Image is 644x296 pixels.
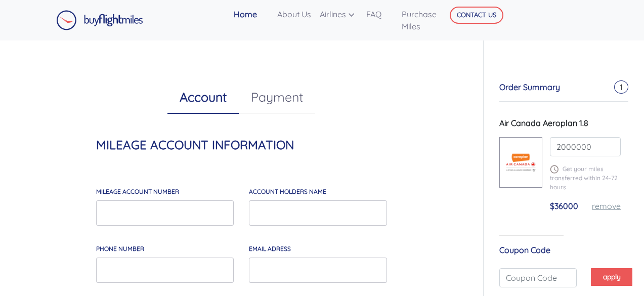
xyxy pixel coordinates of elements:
[230,4,273,24] a: Home
[96,138,387,152] h4: MILEAGE ACCOUNT INFORMATION
[500,153,542,172] img: Aer-Canada-Aeroplane.png
[362,4,398,24] a: FAQ
[316,4,362,24] a: Airlines
[499,245,550,255] span: Coupon Code
[249,187,326,196] label: account holders NAME
[550,201,578,211] span: $36000
[96,187,179,196] label: MILEAGE account number
[239,81,315,113] a: Payment
[592,201,621,211] a: remove
[499,268,577,287] input: Coupon Code
[550,165,559,174] img: schedule.png
[56,8,143,33] a: Buy Flight Miles Logo
[550,164,621,192] p: Get your miles transferred within 24-72 hours
[591,268,632,285] button: apply
[398,4,453,36] a: Purchase Miles
[499,118,588,128] span: Air Canada Aeroplan 1.8
[167,81,239,114] a: Account
[499,82,560,92] span: Order Summary
[96,244,144,253] label: Phone Number
[273,4,316,24] a: About Us
[450,7,503,24] button: CONTACT US
[56,10,143,30] img: Buy Flight Miles Logo
[614,80,628,94] span: 1
[249,244,291,253] label: email adress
